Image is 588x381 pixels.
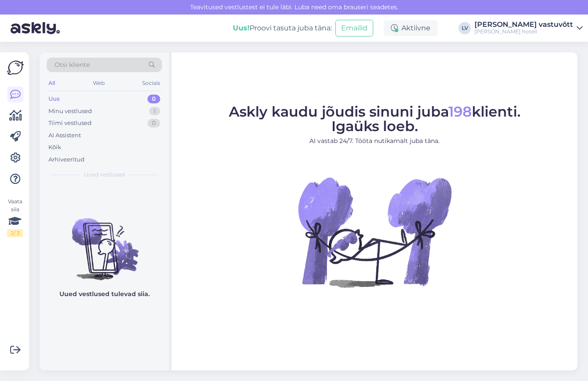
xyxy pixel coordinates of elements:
[295,153,454,311] img: No Chat active
[149,107,160,116] div: 1
[48,95,60,103] div: Uus
[448,103,472,120] span: 198
[48,119,92,128] div: Tiimi vestlused
[335,20,373,37] button: Emailid
[229,103,521,135] span: Askly kaudu jõudis sinuni juba klienti. Igaüks loeb.
[233,24,250,32] b: Uus!
[7,59,24,76] img: Askly Logo
[229,136,521,146] p: AI vastab 24/7. Tööta nutikamalt juba täna.
[47,77,57,89] div: All
[48,143,61,152] div: Kõik
[48,107,92,116] div: Minu vestlused
[55,60,90,70] span: Otsi kliente
[459,22,471,34] div: LV
[474,21,583,35] a: [PERSON_NAME] vastuvõtt[PERSON_NAME] hotell
[147,95,160,103] div: 0
[84,171,125,179] span: Uued vestlused
[40,202,169,282] img: No chats
[48,155,85,164] div: Arhiveeritud
[384,20,437,36] div: Aktiivne
[474,21,573,28] div: [PERSON_NAME] vastuvõtt
[91,77,107,89] div: Web
[7,198,23,237] div: Vaata siia
[7,229,23,237] div: 2 / 3
[48,131,81,140] div: AI Assistent
[140,77,162,89] div: Socials
[147,119,160,128] div: 0
[474,28,573,35] div: [PERSON_NAME] hotell
[233,23,332,33] div: Proovi tasuta juba täna:
[59,289,150,299] p: Uued vestlused tulevad siia.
